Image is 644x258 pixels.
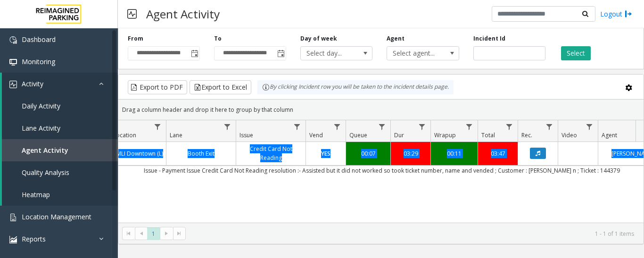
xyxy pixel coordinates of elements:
a: Vend Filter Menu [331,120,344,133]
a: YES [306,147,346,160]
a: Lane Filter Menu [221,120,234,133]
a: Credit Card Not Reading [236,142,305,165]
span: Video [561,131,577,139]
button: Select [561,46,591,60]
label: Incident Id [473,34,505,43]
img: 'icon' [9,36,17,44]
span: Dur [394,131,404,139]
h3: Agent Activity [141,2,224,25]
img: infoIcon.svg [262,83,270,91]
div: 03:47 [480,149,515,158]
span: Issue [239,131,253,139]
span: YES [321,150,330,158]
img: logout [625,9,632,19]
label: To [214,34,222,43]
span: Daily Activity [22,101,60,110]
span: Queue [349,131,367,139]
a: Queue Filter Menu [376,120,388,133]
img: 'icon' [9,236,17,243]
a: Quality Analysis [2,161,118,183]
a: Daily Activity [2,95,118,117]
span: Heatmap [22,190,50,199]
a: Logout [600,9,632,19]
a: Rec. Filter Menu [543,120,556,133]
div: 00:11 [433,149,475,158]
a: Issue Filter Menu [291,120,304,133]
span: Select agent... [387,47,444,60]
img: 'icon' [9,214,17,221]
a: Booth Exit [166,147,236,160]
span: Rec. [521,131,532,139]
span: Activity [22,79,43,88]
span: Agent Activity [22,146,68,155]
button: Export to PDF [128,80,187,94]
span: Toggle popup [275,47,286,60]
span: Total [481,131,495,139]
div: By clicking Incident row you will be taken to the incident details page. [257,80,454,94]
a: Wrapup Filter Menu [463,120,476,133]
img: 'icon' [9,58,17,66]
img: pageIcon [127,2,137,25]
a: 03:47 [478,147,518,160]
span: Lane [170,131,182,139]
a: Heatmap [2,183,118,206]
a: Video Filter Menu [583,120,596,133]
span: Quality Analysis [22,168,69,177]
a: 00:07 [346,147,390,160]
span: Page 1 [147,227,160,240]
a: AMLI Downtown (L) [110,147,166,160]
button: Export to Excel [190,80,251,94]
div: 03:29 [393,149,428,158]
kendo-pager-info: 1 - 1 of 1 items [191,230,634,238]
span: Toggle popup [189,47,199,60]
label: Agent [387,34,405,43]
a: 00:11 [431,147,478,160]
a: Dur Filter Menu [416,120,429,133]
span: Agent [602,131,617,139]
label: From [128,34,143,43]
a: Agent Activity [2,139,118,161]
img: 'icon' [9,81,17,88]
span: Dashboard [22,35,56,44]
div: 00:07 [348,149,388,158]
div: Data table [118,120,644,223]
a: Activity [2,73,118,95]
span: Location Management [22,212,91,221]
a: Location Filter Menu [151,120,164,133]
label: Day of week [300,34,337,43]
div: Drag a column header and drop it here to group by that column [118,101,644,118]
span: Vend [309,131,323,139]
span: Wrapup [434,131,456,139]
span: Reports [22,234,46,243]
a: Total Filter Menu [503,120,516,133]
span: Location [113,131,136,139]
span: Select day... [301,47,358,60]
span: Monitoring [22,57,55,66]
span: Lane Activity [22,124,60,133]
a: Lane Activity [2,117,118,139]
a: 03:29 [391,147,430,160]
